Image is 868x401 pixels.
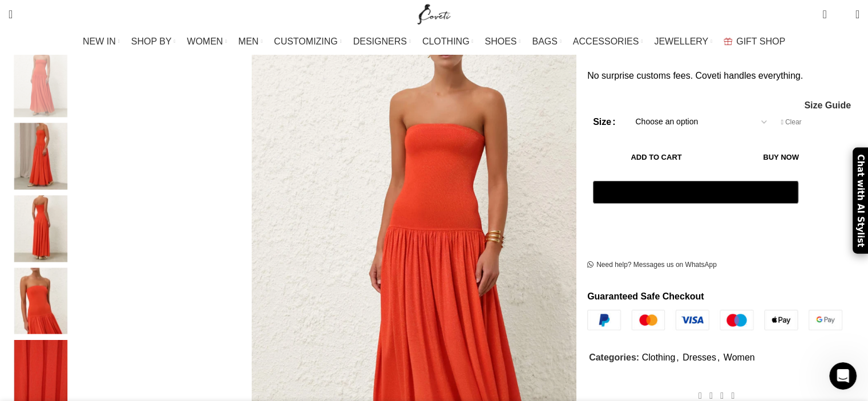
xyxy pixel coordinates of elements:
a: 0 [817,3,832,26]
button: Buy now [725,145,837,169]
a: Site logo [415,9,453,18]
a: DESIGNERS [353,30,411,53]
a: Need help? Messages us on WhatsApp [587,261,717,270]
span: CLOTHING [422,36,470,47]
a: BAGS [532,30,561,53]
span: 0 [823,6,832,14]
a: Clothing [641,353,675,362]
img: Zimmermann dresses [6,51,75,118]
span: DESIGNERS [353,36,407,47]
a: Clear options [781,118,801,127]
div: Main navigation [3,30,865,53]
div: 3 / 6 [6,123,75,196]
span: JEWELLERY [654,36,708,47]
a: CUSTOMIZING [274,30,342,53]
img: Zimmermann dress [6,123,75,190]
div: 4 / 6 [6,195,75,268]
span: MEN [239,36,259,47]
span: Categories: [589,353,639,362]
a: Size Guide [804,101,851,110]
label: Size [593,115,615,129]
img: Zimmermann dresses [6,195,75,262]
span: GIFT SHOP [736,36,785,47]
iframe: Secure express checkout frame [591,210,801,237]
span: BAGS [532,36,557,47]
span: Size Guide [804,101,851,110]
span: ACCESSORIES [573,36,639,47]
div: 5 / 6 [6,268,75,340]
span: 0 [838,11,846,20]
a: GIFT SHOP [724,30,785,53]
a: Search [3,3,18,26]
span: CUSTOMIZING [274,36,338,47]
span: , [676,350,679,365]
a: MEN [239,30,263,53]
a: WOMEN [187,30,227,53]
a: NEW IN [83,30,120,53]
a: Women [724,353,755,362]
button: Add to cart [593,145,720,169]
div: 2 / 6 [6,51,75,123]
img: Zimmermann dress [6,268,75,334]
span: SHOES [485,36,516,47]
span: , [717,350,720,365]
img: guaranteed-safe-checkout-bordered.j [587,310,842,330]
a: CLOTHING [422,30,474,53]
strong: Guaranteed Safe Checkout [587,291,704,301]
span: NEW IN [83,36,116,47]
p: No surprise customs fees. Coveti handles everything. [587,68,859,83]
a: ACCESSORIES [573,30,643,53]
span: SHOP BY [131,36,172,47]
a: SHOP BY [131,30,176,53]
iframe: Intercom live chat [829,362,857,390]
img: GiftBag [724,38,732,45]
a: JEWELLERY [654,30,712,53]
span: WOMEN [187,36,223,47]
div: My Wishlist [835,3,847,26]
a: SHOES [485,30,520,53]
button: Pay with GPay [593,181,798,204]
a: Dresses [683,353,716,362]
